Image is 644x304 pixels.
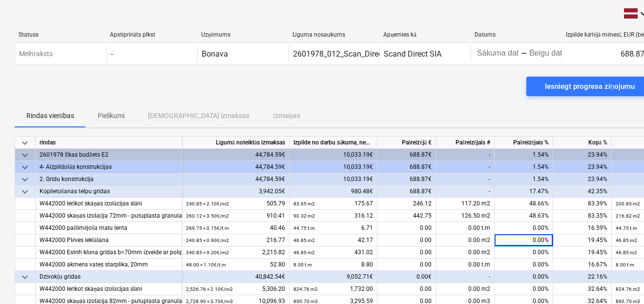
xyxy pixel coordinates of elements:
div: 10,033.19€ [290,149,377,161]
div: 40,842.54€ [182,271,290,283]
div: Apstiprināts plkst [110,31,193,39]
div: 1.54% [495,161,553,173]
small: 44.75 t.m [293,225,315,231]
div: Pašreizējā € [377,137,436,149]
div: 10,033.19€ [290,173,377,185]
div: W442000 Estrih klona grīdas b=70mm izveide ar polipropilena šķiedru (180g/0,2m3) [40,246,178,259]
div: 9,052.71€ [290,271,377,283]
small: 2,728.90 × 3.70€ / m3 [186,299,233,304]
small: 48.00 × 1.10€ / t.m [186,262,226,267]
div: W442000 skaņas izolācija 72mm - putuplasta granulas ar saistvielu (mašīnas recepte: putuplasta gr... [40,210,178,222]
div: 42.17 [293,234,373,246]
small: 46.85 m2 [616,250,637,255]
div: 246.12 [377,198,436,210]
div: Izpilde no darbu sākuma, neskaitot kārtējā mēneša izpildi [290,137,377,149]
p: Melnraksts [19,49,53,59]
div: 83.35% [553,210,612,222]
span: keyboard_arrow_down [19,149,31,161]
div: 688.87€ [377,149,436,161]
div: 910.41 [186,210,285,222]
div: 19.45% [553,246,612,259]
div: 10,033.19€ [290,161,377,173]
small: 824.76 m2 [293,286,318,292]
div: 688.87€ [377,161,436,173]
p: Rindas vienības [26,111,74,121]
div: 1,732.00 [293,283,373,295]
div: 688.87€ [377,185,436,198]
div: W442000 Ierīkot skaņas izolācijas slāni [40,198,178,210]
div: 0.00 t.m [436,222,495,234]
div: 32.64% [553,283,612,295]
div: Uzņēmums [201,31,285,39]
div: Koplietošanas telpu grīdas [40,185,178,198]
div: 126.50 m2 [436,210,495,222]
div: 44,784.59€ [182,173,290,185]
small: 8.00 t.m [616,262,634,267]
small: 240.85 × 2.10€ / m2 [186,201,229,206]
div: 52.80 [186,259,285,271]
div: W442000 pašlīmējoša malu lenta [40,222,178,234]
div: 1.54% [495,149,553,161]
small: 46.85 m2 [293,238,315,243]
div: Statuss [19,31,102,38]
input: Sākuma datums [475,47,521,61]
p: Pielikumi [98,111,125,121]
div: 0.00% [495,246,553,259]
div: 16.67% [553,259,612,271]
div: 2601978 Ēkas budžets E2 [40,149,178,161]
span: keyboard_arrow_down [19,186,31,198]
div: 0.00 t.m [436,259,495,271]
div: 0.00 [377,246,436,259]
small: 2,526.76 × 2.10€ / m2 [186,286,233,292]
small: 90.32 m2 [293,213,315,219]
div: 1.54% [495,173,553,185]
div: 175.67 [293,198,373,210]
div: 22.16% [553,271,612,283]
div: 505.79 [186,198,285,210]
div: W442000 Ierīkot skaņas izolācijas slāni [40,283,178,295]
div: - [436,173,495,185]
div: Pašreizējais % [495,137,553,149]
small: 240.85 × 9.20€ / m2 [186,250,229,255]
div: Līgumā noteiktās izmaksas [182,137,290,149]
small: 83.65 m2 [293,201,315,206]
div: 23.94% [553,173,612,185]
div: - [436,161,495,173]
small: 44.75 t.m [616,225,637,231]
small: 260.12 × 3.50€ / m2 [186,213,229,219]
div: - [111,49,113,59]
div: 0.00 [377,222,436,234]
small: 46.85 m2 [293,250,315,255]
div: 117.20 m2 [436,198,495,210]
div: 0.00 m2 [436,234,495,246]
div: 23.94% [553,149,612,161]
div: 0.00% [495,283,553,295]
div: 17.47% [495,185,553,198]
div: Pašreizējais # [436,137,495,149]
div: - [521,51,527,57]
div: 3,942.05€ [182,185,290,198]
div: 0.00 m2 [436,246,495,259]
div: - [436,271,495,283]
div: 44,784.59€ [182,149,290,161]
div: 688.87€ [377,173,436,185]
div: 40.46 [186,222,285,234]
div: Iesniegt progresa ziņojumu [545,80,635,93]
small: 824.76 m2 [616,286,640,292]
div: 48.66% [495,198,553,210]
div: 5,306.20 [186,283,285,295]
div: 0.00 [377,259,436,271]
div: - [436,185,495,198]
span: keyboard_arrow_down [19,174,31,185]
small: 216.82 m2 [616,213,640,219]
div: 44,784.59€ [182,161,290,173]
div: W442000 Plēves ieklāšana [40,234,178,246]
span: keyboard_arrow_down [19,162,31,173]
small: 46.85 m2 [616,238,637,243]
div: 216.77 [186,234,285,246]
div: 431.02 [293,246,373,259]
div: Apņemies kā [383,31,467,39]
div: - [436,149,495,161]
small: 890.70 m3 [616,299,640,304]
div: rindas [36,137,182,149]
